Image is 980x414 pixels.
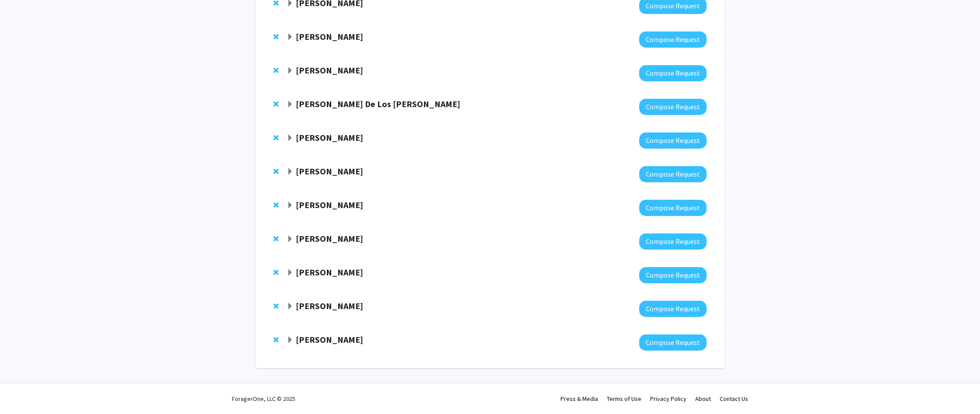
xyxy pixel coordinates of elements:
[720,395,748,403] a: Contact Us
[273,33,279,40] span: Remove Leah Dodson from bookmarks
[273,67,279,74] span: Remove Rochelle Newman from bookmarks
[639,200,707,216] button: Compose Request to Jeffery Klauda
[639,132,707,149] button: Compose Request to Joseph Dien
[639,99,707,115] button: Compose Request to Andres De Los Reyes
[560,395,598,403] a: Press & Media
[273,101,279,108] span: Remove Andres De Los Reyes from bookmarks
[639,233,707,250] button: Compose Request to Isabel Sierra
[296,132,363,143] strong: [PERSON_NAME]
[287,168,294,175] span: Expand Nathaniel Pearl Bookmark
[639,301,707,317] button: Compose Request to Jeremy Purcell
[296,233,363,244] strong: [PERSON_NAME]
[296,300,363,311] strong: [PERSON_NAME]
[273,134,279,141] span: Remove Joseph Dien from bookmarks
[287,34,294,41] span: Expand Leah Dodson Bookmark
[296,65,363,76] strong: [PERSON_NAME]
[273,336,279,343] span: Remove Alexander Shackman from bookmarks
[296,98,460,109] strong: [PERSON_NAME] De Los [PERSON_NAME]
[287,269,294,276] span: Expand Macarena Farcuh Yuri Bookmark
[639,31,707,48] button: Compose Request to Leah Dodson
[273,202,279,209] span: Remove Jeffery Klauda from bookmarks
[639,65,707,81] button: Compose Request to Rochelle Newman
[273,303,279,310] span: Remove Jeremy Purcell from bookmarks
[7,375,37,407] iframe: Chat
[695,395,711,403] a: About
[273,235,279,242] span: Remove Isabel Sierra from bookmarks
[296,334,363,345] strong: [PERSON_NAME]
[639,334,707,351] button: Compose Request to Alexander Shackman
[287,202,294,209] span: Expand Jeffery Klauda Bookmark
[287,101,294,108] span: Expand Andres De Los Reyes Bookmark
[296,31,363,42] strong: [PERSON_NAME]
[296,267,363,278] strong: [PERSON_NAME]
[287,303,294,310] span: Expand Jeremy Purcell Bookmark
[232,383,295,414] div: ForagerOne, LLC © 2025
[273,269,279,276] span: Remove Macarena Farcuh Yuri from bookmarks
[650,395,686,403] a: Privacy Policy
[287,135,294,142] span: Expand Joseph Dien Bookmark
[287,337,294,344] span: Expand Alexander Shackman Bookmark
[296,166,363,177] strong: [PERSON_NAME]
[639,166,707,182] button: Compose Request to Nathaniel Pearl
[639,267,707,283] button: Compose Request to Macarena Farcuh Yuri
[287,67,294,74] span: Expand Rochelle Newman Bookmark
[607,395,641,403] a: Terms of Use
[296,199,363,210] strong: [PERSON_NAME]
[287,236,294,243] span: Expand Isabel Sierra Bookmark
[273,168,279,175] span: Remove Nathaniel Pearl from bookmarks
